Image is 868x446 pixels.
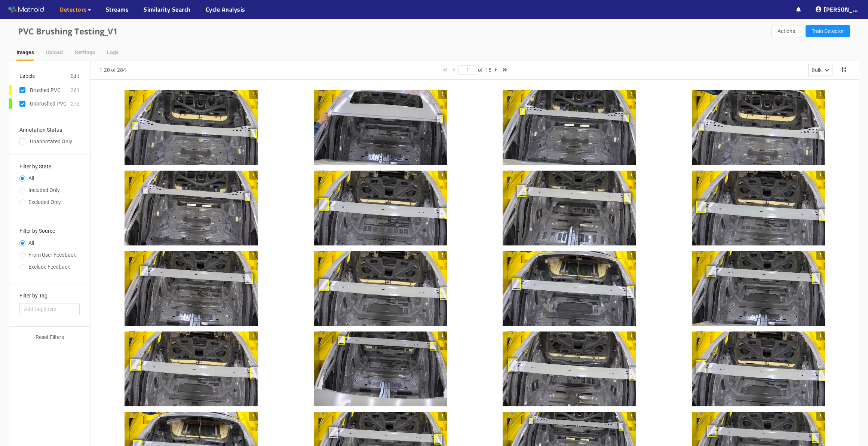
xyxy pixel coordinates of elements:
[30,86,61,94] div: Brushed PVC
[808,64,832,76] button: Bulk
[7,4,45,15] img: Matroid logo
[812,66,822,74] div: Bulk
[36,333,64,341] span: Reset Filters
[25,199,64,205] span: Excluded Only
[19,72,35,80] div: Labels
[25,175,37,181] span: All
[17,331,82,343] button: Reset Filters
[806,25,850,37] button: Train Detector
[812,27,844,35] span: Train Detector
[70,70,80,82] button: Edit
[71,100,80,108] div: 272
[71,86,80,94] div: 261
[99,66,126,74] div: 1-20 of 284
[60,5,87,14] span: Detectors
[144,5,191,14] a: Similarity Search
[19,164,80,169] h3: Filter by State
[107,48,119,56] div: Logs
[30,100,67,108] div: Unbrushed PVC
[25,187,63,193] span: Included Only
[19,127,80,133] h3: Annotation Status
[46,48,63,56] div: Upload
[19,293,80,299] h3: Filter by Tag
[777,27,795,35] span: Actions
[25,264,73,270] span: Exclude Feedback
[75,48,95,56] div: Settings
[25,252,79,258] span: From User Feedback
[16,48,34,56] div: Images
[18,25,434,38] div: PVC Brushing Testing_V1
[24,305,75,313] span: Add tag filters
[19,228,80,234] h3: Filter by Source
[772,25,801,37] button: Actions
[206,5,245,14] a: Cycle Analysis
[106,5,129,14] a: Streams
[70,72,79,80] span: Edit
[478,67,491,73] span: of 15
[25,240,37,246] span: All
[19,137,80,146] div: Unannotated Only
